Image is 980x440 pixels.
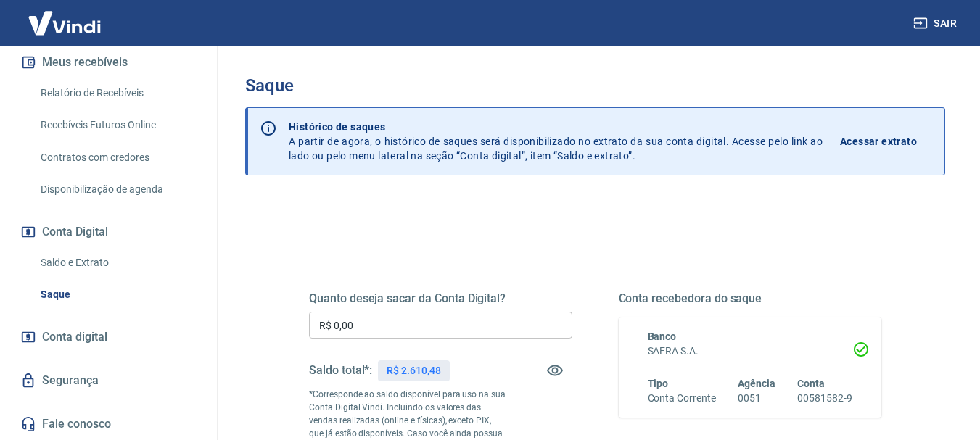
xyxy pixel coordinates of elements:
span: Tipo [648,378,669,389]
a: Conta digital [17,321,199,353]
span: Banco [648,331,677,342]
p: R$ 2.610,48 [387,363,440,378]
button: Sair [910,10,963,37]
h5: Saldo total*: [309,363,372,378]
img: Vindi [17,1,112,45]
span: Conta digital [42,327,107,347]
a: Saldo e Extrato [35,248,199,278]
h6: 00581582-9 [797,391,852,406]
span: Conta [797,378,825,389]
p: A partir de agora, o histórico de saques será disponibilizado no extrato da sua conta digital. Ac... [289,120,823,163]
h6: SAFRA S.A. [648,344,853,359]
a: Segurança [17,365,199,397]
p: Acessar extrato [840,134,917,149]
a: Fale conosco [17,408,199,440]
button: Conta Digital [17,216,199,248]
h6: Conta Corrente [648,391,716,406]
h3: Saque [245,75,945,96]
h5: Quanto deseja sacar da Conta Digital? [309,291,572,306]
h5: Conta recebedora do saque [619,291,882,306]
button: Meus recebíveis [17,46,199,78]
a: Recebíveis Futuros Online [35,110,199,140]
a: Saque [35,280,199,310]
a: Acessar extrato [840,120,933,163]
a: Relatório de Recebíveis [35,78,199,108]
span: Agência [738,378,775,389]
p: Histórico de saques [289,120,823,134]
a: Contratos com credores [35,143,199,173]
a: Disponibilização de agenda [35,175,199,204]
h6: 0051 [738,391,775,406]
